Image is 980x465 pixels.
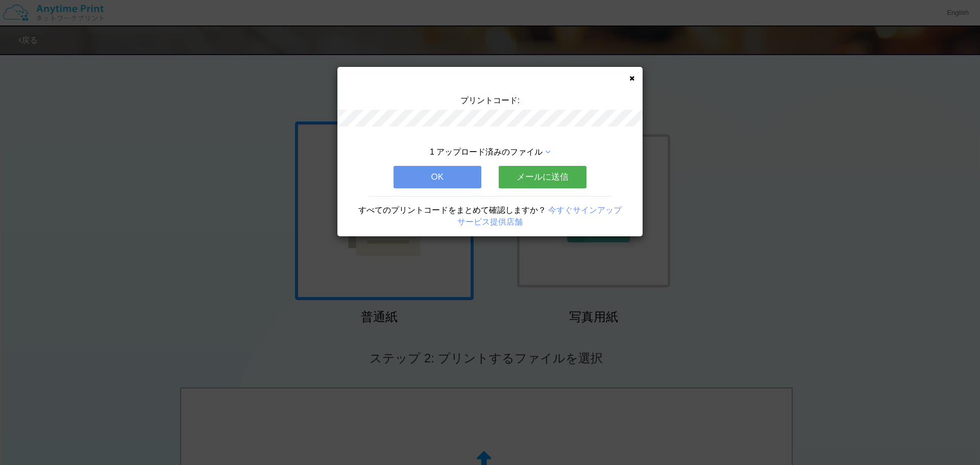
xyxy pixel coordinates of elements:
[460,96,520,105] span: プリントコード:
[358,206,546,214] span: すべてのプリントコードをまとめて確認しますか？
[548,206,622,214] a: 今すぐサインアップ
[457,217,523,226] a: サービス提供店舗
[394,166,481,188] button: OK
[499,166,586,188] button: メールに送信
[430,148,543,156] span: 1 アップロード済みのファイル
